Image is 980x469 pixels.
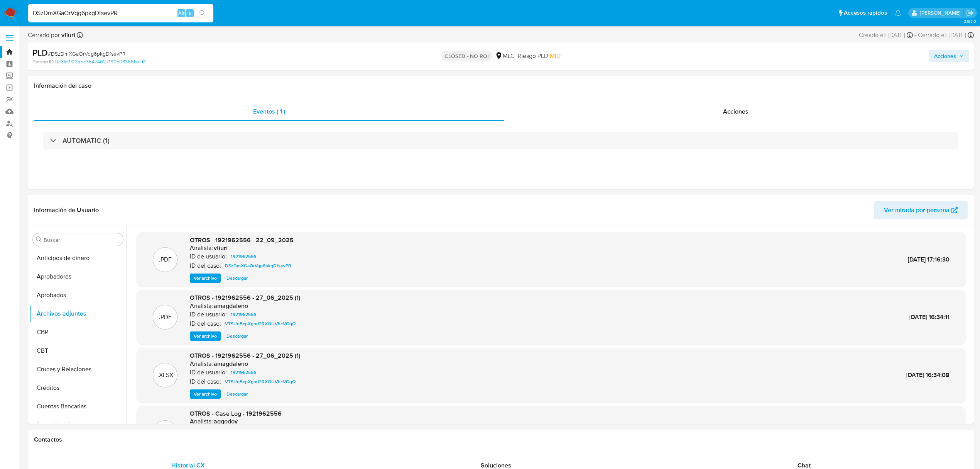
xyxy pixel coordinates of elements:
p: ID del caso: [190,262,221,270]
b: Person ID [32,58,54,65]
span: - [914,31,916,39]
span: [DATE] 17:16:30 [908,255,950,264]
p: valentina.fiuri@mercadolibre.com [920,9,963,17]
span: DSzDmXGaOrVqg6pkgDfsevPR [225,261,291,270]
p: .XLSX [157,371,173,379]
button: Descargar [223,331,252,341]
button: Cruces y Relaciones [30,360,126,379]
div: MLC [495,52,515,60]
span: # DSzDmXGaOrVqg6pkgDfsevPR [48,50,125,58]
button: Buscar [36,236,42,243]
span: 1921962556 [231,368,256,377]
span: s [189,9,191,17]
a: 1921962556 [228,368,259,377]
span: Ver mirada por persona [884,201,950,219]
button: Créditos [30,379,126,397]
span: Ver archivo [194,332,217,340]
p: ID de usuario: [190,369,227,376]
span: VTSUqBcpXgnd2RXQUVhcVOgQ [225,377,296,386]
a: VTSUqBcpXgnd2RXQUVhcVOgQ [222,377,299,386]
p: ID del caso: [190,320,221,328]
span: Ver archivo [194,274,217,282]
button: Ver mirada por persona [874,201,968,219]
a: Notificaciones [895,10,901,16]
span: OTROS - 1921962556 - 27_06_2025 (1) [190,293,300,302]
h6: vfiuri [214,244,228,252]
span: [DATE] 16:34:08 [906,370,950,379]
h6: amagdaleno [214,360,248,368]
h1: Información de Usuario [34,206,99,214]
button: search-icon [194,8,210,19]
span: OTROS - 1921962556 - 22_09_2025 [190,236,294,245]
span: OTROS - 1921962556 - 27_06_2025 (1) [190,351,300,360]
h1: Contactos [34,436,968,444]
button: Anticipos de dinero [30,249,126,267]
button: Descargar [223,389,252,399]
b: vfiuri [60,31,75,39]
span: OTROS - Case Log - 1921962556 [190,409,282,418]
input: Buscar usuario o caso... [28,8,213,18]
a: 0e3fd9f23a5e35474027160b08365baf [55,58,145,65]
button: Acciones [929,50,969,62]
button: Ver archivo [190,389,221,399]
p: ID del caso: [190,378,221,386]
button: CBP [30,323,126,342]
a: DSzDmXGaOrVqg6pkgDfsevPR [222,261,294,270]
a: VTSUqBcpXgnd2RXQUVhcVOgQ [222,319,299,328]
button: Ver archivo [190,331,221,341]
h6: amagdaleno [214,302,248,310]
span: Riesgo PLD: [518,52,561,60]
button: Aprobados [30,286,126,304]
button: Datos Modificados [30,416,126,434]
span: 1921962556 [231,252,256,261]
span: Descargar [226,332,248,340]
button: Aprobadores [30,267,126,286]
button: Ver archivo [190,274,221,283]
p: ID de usuario: [190,253,227,260]
span: Accesos rápidos [844,9,887,17]
span: Alt [178,9,184,17]
span: Cerrado por [28,31,75,39]
div: AUTOMATIC (1) [43,132,958,150]
b: PLD [32,46,48,59]
div: Creado el: [DATE] [859,31,913,39]
button: Cuentas Bancarias [30,397,126,416]
button: Archivos adjuntos [30,304,126,323]
h6: aggodoy [214,418,238,425]
p: ID de usuario: [190,311,227,318]
input: Buscar [44,236,120,243]
button: Descargar [223,274,252,283]
span: VTSUqBcpXgnd2RXQUVhcVOgQ [225,319,296,328]
h1: Información del caso [34,82,968,90]
p: Analista: [190,360,213,368]
div: Cerrado el: [DATE] [918,31,974,39]
span: MID [550,51,561,60]
span: Eventos ( 1 ) [253,107,285,116]
a: Salir [966,9,974,17]
a: 1921962556 [228,252,259,261]
span: Descargar [226,274,248,282]
p: .PDF [159,313,172,321]
a: 1921962556 [228,310,259,319]
span: [DATE] 16:34:11 [909,313,950,321]
span: Acciones [723,107,749,116]
span: 1921962556 [231,310,256,319]
p: CLOSED - NO ROI [441,51,492,61]
h3: AUTOMATIC (1) [63,136,110,145]
span: Ver archivo [194,390,217,398]
span: Descargar [226,390,248,398]
p: .PDF [159,255,172,264]
button: CBT [30,342,126,360]
p: Analista: [190,302,213,310]
span: Acciones [934,50,956,62]
p: Analista: [190,244,213,252]
p: Analista: [190,418,213,425]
